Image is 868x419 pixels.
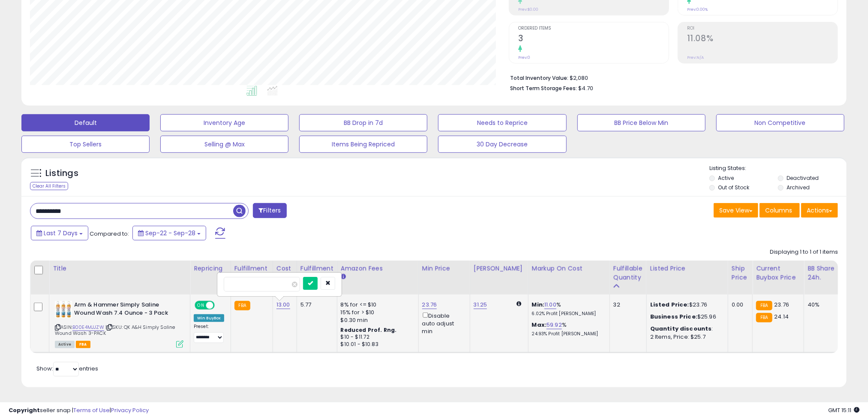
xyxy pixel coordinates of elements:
small: Prev: $0.00 [518,7,538,12]
div: Cost [276,264,293,273]
span: ON [195,302,206,309]
div: Ship Price [732,264,749,282]
button: Last 7 Days [31,226,88,240]
label: Out of Stock [718,184,750,191]
div: [PERSON_NAME] [474,264,525,273]
p: Listing States: [709,164,847,173]
div: Title [53,264,186,273]
span: FBA [76,341,90,348]
th: The percentage added to the cost of goods (COGS) that forms the calculator for Min & Max prices. [528,261,610,295]
button: Actions [801,203,838,218]
small: FBA [234,301,250,310]
p: 24.93% Profit [PERSON_NAME] [532,331,603,337]
span: Sep-22 - Sep-28 [145,229,195,237]
a: 13.00 [276,301,290,309]
a: 59.92 [547,321,562,329]
button: Sep-22 - Sep-28 [132,226,206,240]
small: Prev: 0 [518,55,530,60]
div: Repricing [194,264,227,273]
label: Archived [787,184,810,191]
div: $23.76 [650,301,721,309]
strong: Copyright [9,406,40,414]
div: $25.96 [650,313,721,321]
b: Short Term Storage Fees: [510,85,577,92]
div: $10.01 - $10.83 [341,341,412,348]
li: $2,080 [510,72,832,82]
a: B00E4MJJZW [72,324,104,331]
div: 15% for > $10 [341,309,412,316]
a: 11.00 [544,301,556,309]
div: Win BuyBox [194,314,224,322]
div: Clear All Filters [30,182,68,190]
button: Selling @ Max [160,136,288,153]
div: Preset: [194,324,224,343]
div: 8% for <= $10 [341,301,412,309]
span: Last 7 Days [44,229,78,237]
b: Arm & Hammer Simply Saline Wound Wash 7.4 Ounce - 3 Pack [74,301,178,319]
h5: Listings [45,167,78,179]
span: Compared to: [90,230,129,238]
button: BB Price Below Min [577,114,706,131]
img: 51w5NkK0TpL._SL40_.jpg [55,301,72,318]
div: % [532,321,603,337]
div: 32 [613,301,640,309]
button: Top Sellers [21,136,150,153]
div: : [650,325,721,333]
div: Displaying 1 to 1 of 1 items [770,248,838,256]
b: Reduced Prof. Rng. [341,326,397,334]
div: Current Buybox Price [756,264,800,282]
button: Non Competitive [716,114,844,131]
span: 2025-10-6 15:11 GMT [828,406,859,414]
a: 23.76 [422,301,437,309]
button: Inventory Age [160,114,288,131]
div: BB Share 24h. [808,264,839,282]
label: Active [718,174,734,182]
div: Markup on Cost [532,264,606,273]
span: $4.70 [578,84,593,92]
span: Show: entries [36,364,98,373]
b: Max: [532,321,547,329]
b: Total Inventory Value: [510,74,568,82]
small: FBA [756,301,772,310]
small: Prev: 0.00% [687,7,708,12]
div: Listed Price [650,264,724,273]
b: Min: [532,301,545,309]
button: Columns [760,203,800,218]
a: Privacy Policy [111,406,149,414]
b: Quantity discounts [650,325,712,333]
a: Terms of Use [73,406,110,414]
div: 5.77 [300,301,330,309]
a: 31.25 [474,301,487,309]
span: 23.76 [775,301,790,309]
div: Min Price [422,264,466,273]
span: OFF [213,302,227,309]
span: All listings currently available for purchase on Amazon [55,341,75,348]
div: 0.00 [732,301,746,309]
div: Disable auto adjust min [422,311,463,335]
h2: 3 [518,33,669,45]
div: % [532,301,603,317]
div: Fulfillment [234,264,269,273]
button: Save View [714,203,758,218]
h2: 11.08% [687,33,838,45]
span: Columns [765,206,792,215]
small: Amazon Fees. [341,273,346,281]
span: ROI [687,26,838,31]
button: Needs to Reprice [438,114,566,131]
p: 6.02% Profit [PERSON_NAME] [532,311,603,317]
div: Amazon Fees [341,264,415,273]
button: Filters [253,203,286,218]
button: Default [21,114,150,131]
button: BB Drop in 7d [299,114,427,131]
div: $10 - $11.72 [341,334,412,341]
div: $0.30 min [341,316,412,324]
span: 24.14 [775,313,789,321]
label: Deactivated [787,174,819,182]
span: | SKU: QK A&H Simply Saline Wound Wash 3-PACK [55,324,175,337]
small: Prev: N/A [687,55,704,60]
div: Fulfillment Cost [300,264,333,282]
small: FBA [756,313,772,322]
b: Business Price: [650,313,697,321]
div: seller snap | | [9,407,149,415]
b: Listed Price: [650,301,689,309]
